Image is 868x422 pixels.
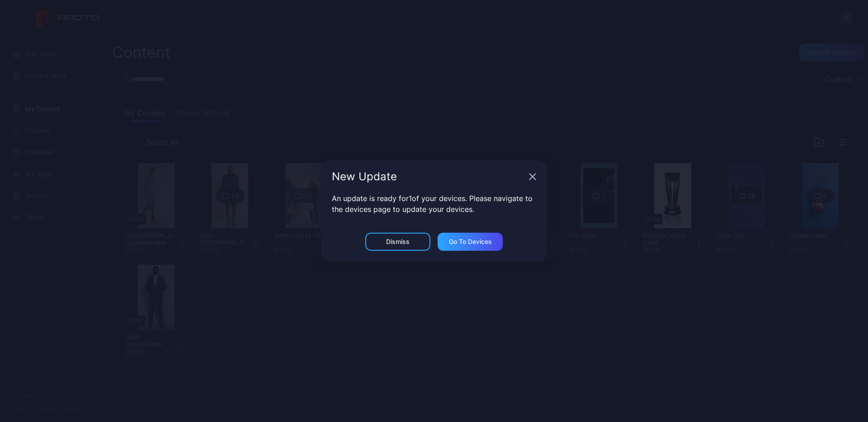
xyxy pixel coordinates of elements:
p: An update is ready for 1 of your devices. Please navigate to the devices page to update your devi... [332,193,536,215]
button: Go to devices [438,233,503,251]
div: New Update [332,171,525,182]
button: Dismiss [365,233,430,251]
div: Dismiss [386,238,410,245]
div: Go to devices [449,238,492,245]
